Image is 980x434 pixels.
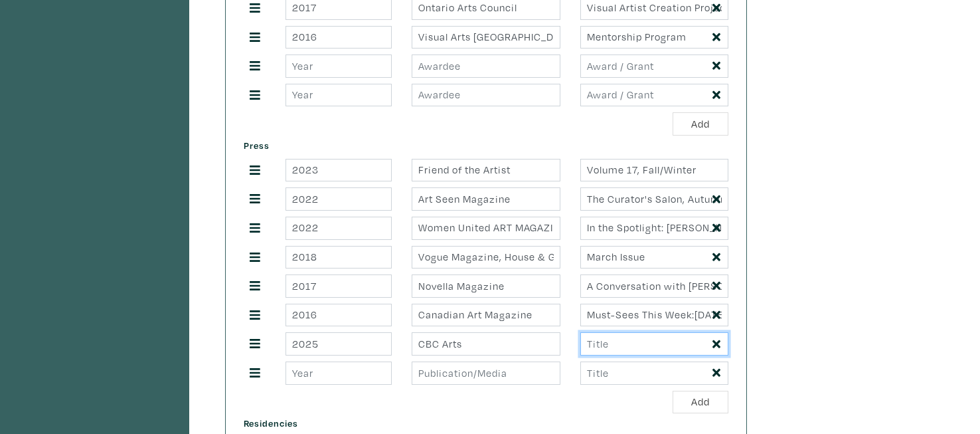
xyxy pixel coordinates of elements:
input: Year [286,274,392,298]
input: Awardee [412,84,560,107]
input: Publication/Media [412,187,560,211]
input: Title [580,304,728,327]
input: Year [286,187,392,211]
input: Year [286,332,392,356]
input: Year [286,217,392,240]
input: Year [286,304,392,327]
input: Year [286,246,392,269]
input: Title [580,362,728,385]
button: Add [673,391,728,414]
input: Year [286,26,392,49]
input: Title [580,274,728,298]
input: Award / Grant [580,84,728,107]
input: Title [580,159,728,182]
input: Title [580,246,728,269]
input: Publication/Media [412,332,560,356]
input: Awardee [412,54,560,78]
span: Residencies [244,417,298,429]
input: Year [286,84,392,107]
span: Press [244,139,270,152]
input: Publication/Media [412,304,560,327]
input: Title [580,332,728,356]
input: Title [580,187,728,211]
input: Year [286,362,392,385]
input: Year [286,159,392,182]
input: Awardee [412,26,560,49]
input: Publication/Media [412,217,560,240]
input: Title [580,217,728,240]
input: Award / Grant [580,54,728,78]
button: Add [673,112,728,136]
input: Award / Grant [580,26,728,49]
input: Year [286,54,392,78]
input: Publication/Media [412,159,560,182]
input: Publication/Media [412,274,560,298]
input: Publication/Media [412,362,560,385]
input: Publication/Media [412,246,560,269]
